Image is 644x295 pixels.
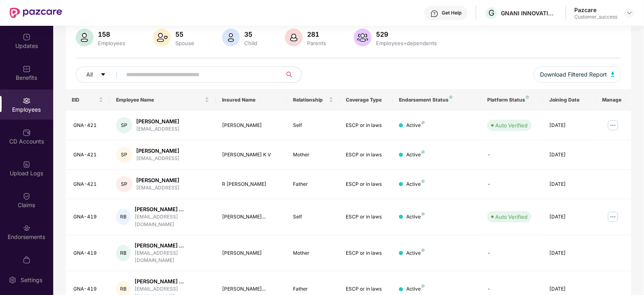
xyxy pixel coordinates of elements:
[135,206,209,213] div: [PERSON_NAME] ...
[97,30,127,38] div: 158
[74,249,104,257] div: GNA-419
[534,66,621,83] button: Download Filtered Report
[442,10,461,16] div: Get Help
[495,213,528,221] div: Auto Verified
[135,278,209,285] div: [PERSON_NAME] ...
[406,122,425,129] div: Active
[549,213,590,221] div: [DATE]
[135,213,209,229] div: [EMAIL_ADDRESS][DOMAIN_NAME]
[375,40,439,46] div: Employees+dependents
[354,29,372,46] img: svg+xml;base64,PHN2ZyB4bWxucz0iaHR0cDovL3d3dy53My5vcmcvMjAwMC9zdmciIHhtbG5zOnhsaW5rPSJodHRwOi8vd3...
[8,276,17,284] img: svg+xml;base64,PHN2ZyBpZD0iU2V0dGluZy0yMHgyMCIgeG1sbnM9Imh0dHA6Ly93d3cudzMub3JnLzIwMDAvc3ZnIiB3aW...
[346,249,386,257] div: ESCP or in laws
[406,249,425,257] div: Active
[136,147,180,155] div: [PERSON_NAME]
[66,89,110,111] th: EID
[526,96,529,99] img: svg+xml;base64,PHN2ZyB4bWxucz0iaHR0cDovL3d3dy53My5vcmcvMjAwMC9zdmciIHdpZHRoPSI4IiBoZWlnaHQ9IjgiIH...
[23,224,31,232] img: svg+xml;base64,PHN2ZyBpZD0iRW5kb3JzZW1lbnRzIiB4bWxucz0iaHR0cDovL3d3dy53My5vcmcvMjAwMC9zdmciIHdpZH...
[406,285,425,293] div: Active
[430,10,438,18] img: svg+xml;base64,PHN2ZyBpZD0iSGVscC0zMngzMiIgeG1sbnM9Imh0dHA6Ly93d3cudzMub3JnLzIwMDAvc3ZnIiB3aWR0aD...
[23,256,31,264] img: svg+xml;base64,PHN2ZyBpZD0iTXlfT3JkZXJzIiBkYXRhLW5hbWU9Ik15IE9yZGVycyIgeG1sbnM9Imh0dHA6Ly93d3cudz...
[18,276,45,284] div: Settings
[596,89,632,111] th: Manage
[293,122,333,129] div: Self
[153,29,171,46] img: svg+xml;base64,PHN2ZyB4bWxucz0iaHR0cDovL3d3dy53My5vcmcvMjAwMC9zdmciIHhtbG5zOnhsaW5rPSJodHRwOi8vd3...
[306,30,328,38] div: 281
[449,96,453,99] img: svg+xml;base64,PHN2ZyB4bWxucz0iaHR0cDovL3d3dy53My5vcmcvMjAwMC9zdmciIHdpZHRoPSI4IiBoZWlnaHQ9IjgiIH...
[74,285,104,293] div: GNA-419
[74,122,104,129] div: GNA-421
[422,121,425,124] img: svg+xml;base64,PHN2ZyB4bWxucz0iaHR0cDovL3d3dy53My5vcmcvMjAwMC9zdmciIHdpZHRoPSI4IiBoZWlnaHQ9IjgiIH...
[74,213,104,221] div: GNA-419
[549,249,590,257] div: [DATE]
[222,249,280,257] div: [PERSON_NAME]
[136,125,180,133] div: [EMAIL_ADDRESS]
[306,40,328,46] div: Parents
[607,119,619,132] img: manageButton
[116,97,203,103] span: Employee Name
[222,122,280,129] div: [PERSON_NAME]
[406,151,425,159] div: Active
[116,176,132,192] div: SP
[174,30,196,38] div: 55
[116,147,132,163] div: SP
[488,8,494,18] span: G
[607,210,619,223] img: manageButton
[72,97,98,103] span: EID
[23,33,31,41] img: svg+xml;base64,PHN2ZyBpZD0iVXBkYXRlZCIgeG1sbnM9Imh0dHA6Ly93d3cudzMub3JnLzIwMDAvc3ZnIiB3aWR0aD0iMj...
[222,285,280,293] div: [PERSON_NAME]...
[422,249,425,252] img: svg+xml;base64,PHN2ZyB4bWxucz0iaHR0cDovL3d3dy53My5vcmcvMjAwMC9zdmciIHdpZHRoPSI4IiBoZWlnaHQ9IjgiIH...
[222,151,280,159] div: [PERSON_NAME] K V
[74,181,104,188] div: GNA-421
[543,89,596,111] th: Joining Date
[76,29,93,46] img: svg+xml;base64,PHN2ZyB4bWxucz0iaHR0cDovL3d3dy53My5vcmcvMjAwMC9zdmciIHhtbG5zOnhsaW5rPSJodHRwOi8vd3...
[136,184,180,192] div: [EMAIL_ADDRESS]
[293,285,333,293] div: Father
[136,155,180,162] div: [EMAIL_ADDRESS]
[399,97,474,103] div: Endorsement Status
[293,97,327,103] span: Relationship
[285,29,303,46] img: svg+xml;base64,PHN2ZyB4bWxucz0iaHR0cDovL3d3dy53My5vcmcvMjAwMC9zdmciIHhtbG5zOnhsaW5rPSJodHRwOi8vd3...
[87,70,93,79] span: All
[136,118,180,125] div: [PERSON_NAME]
[282,71,297,78] span: search
[549,122,590,129] div: [DATE]
[406,213,425,221] div: Active
[10,8,62,18] img: New Pazcare Logo
[243,40,259,46] div: Child
[346,151,386,159] div: ESCP or in laws
[422,180,425,183] img: svg+xml;base64,PHN2ZyB4bWxucz0iaHR0cDovL3d3dy53My5vcmcvMjAwMC9zdmciIHdpZHRoPSI4IiBoZWlnaHQ9IjgiIH...
[346,181,386,188] div: ESCP or in laws
[574,6,617,14] div: Pazcare
[549,151,590,159] div: [DATE]
[216,89,286,111] th: Insured Name
[481,235,543,272] td: -
[346,122,386,129] div: ESCP or in laws
[222,29,240,46] img: svg+xml;base64,PHN2ZyB4bWxucz0iaHR0cDovL3d3dy53My5vcmcvMjAwMC9zdmciIHhtbG5zOnhsaW5rPSJodHRwOi8vd3...
[293,151,333,159] div: Mother
[540,70,607,79] span: Download Filtered Report
[222,213,280,221] div: [PERSON_NAME]...
[487,97,536,103] div: Platform Status
[23,65,31,73] img: svg+xml;base64,PHN2ZyBpZD0iQmVuZWZpdHMiIHhtbG5zPSJodHRwOi8vd3d3LnczLm9yZy8yMDAwL3N2ZyIgd2lkdGg9Ij...
[549,181,590,188] div: [DATE]
[23,192,31,200] img: svg+xml;base64,PHN2ZyBpZD0iQ2xhaW0iIHhtbG5zPSJodHRwOi8vd3d3LnczLm9yZy8yMDAwL3N2ZyIgd2lkdGg9IjIwIi...
[282,66,302,83] button: search
[611,72,615,77] img: svg+xml;base64,PHN2ZyB4bWxucz0iaHR0cDovL3d3dy53My5vcmcvMjAwMC9zdmciIHhtbG5zOnhsaW5rPSJodHRwOi8vd3...
[110,89,216,111] th: Employee Name
[222,181,280,188] div: R [PERSON_NAME]
[116,117,132,133] div: SP
[574,14,617,20] div: Customer_success
[293,249,333,257] div: Mother
[481,170,543,199] td: -
[501,9,557,17] div: GNANI INNOVATIONS PRIVATE LIMITED
[422,150,425,154] img: svg+xml;base64,PHN2ZyB4bWxucz0iaHR0cDovL3d3dy53My5vcmcvMjAwMC9zdmciIHdpZHRoPSI4IiBoZWlnaHQ9IjgiIH...
[23,97,31,105] img: svg+xml;base64,PHN2ZyBpZD0iRW1wbG95ZWVzIiB4bWxucz0iaHR0cDovL3d3dy53My5vcmcvMjAwMC9zdmciIHdpZHRoPS...
[116,245,131,261] div: RB
[375,30,439,38] div: 529
[340,89,393,111] th: Coverage Type
[287,89,340,111] th: Relationship
[346,285,386,293] div: ESCP or in laws
[243,30,259,38] div: 35
[100,72,106,78] span: caret-down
